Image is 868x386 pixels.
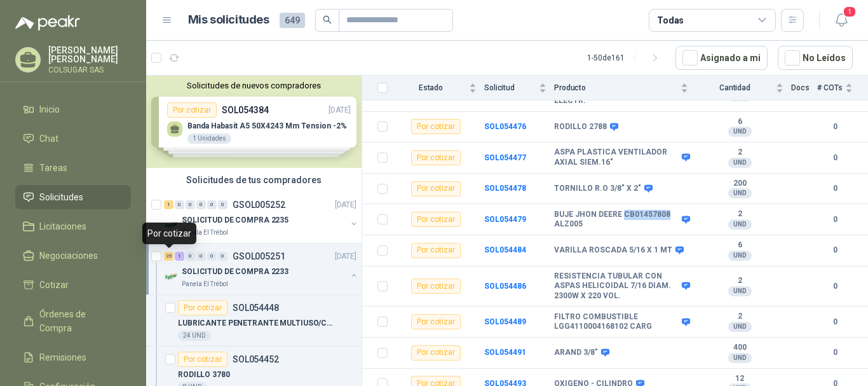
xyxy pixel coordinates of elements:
[696,374,783,384] b: 12
[335,199,356,211] p: [DATE]
[48,66,131,74] p: COLSUGAR SAS
[484,348,526,357] a: SOL054491
[233,355,279,364] p: SOL054452
[15,244,131,268] a: Negociaciones
[39,102,60,116] span: Inicio
[164,249,359,289] a: 25 1 0 0 0 0 GSOL005251[DATE] Company LogoSOLICITUD DE COMPRA 2233Panela El Trébol
[151,81,356,90] button: Solicitudes de nuevos compradores
[15,273,131,297] a: Cotizar
[411,212,461,227] div: Por cotizar
[791,76,817,100] th: Docs
[728,219,752,230] div: UND
[39,278,69,292] span: Cotizar
[39,132,58,146] span: Chat
[728,158,752,168] div: UND
[411,314,461,329] div: Por cotizar
[728,322,752,332] div: UND
[39,219,86,233] span: Licitaciones
[182,266,288,278] p: SOLICITUD DE COMPRA 2233
[696,117,783,127] b: 6
[178,300,227,315] div: Por cotizar
[554,122,607,132] b: RODILLO 2788
[178,331,211,341] div: 24 UND
[196,252,206,261] div: 0
[728,127,752,137] div: UND
[484,317,526,326] a: SOL054489
[696,83,773,92] span: Cantidad
[554,272,679,301] b: RESISTENCIA TUBULAR CON ASPAS HELICOIDAL 7/16 DIAM. 2300W X 220 VOL.
[817,316,853,328] b: 0
[280,13,305,28] span: 649
[554,83,678,92] span: Producto
[696,209,783,219] b: 2
[207,252,217,261] div: 0
[484,184,526,193] a: SOL054478
[817,280,853,293] b: 0
[843,6,857,18] span: 1
[196,200,206,209] div: 0
[15,185,131,209] a: Solicitudes
[817,214,853,226] b: 0
[484,122,526,131] a: SOL054476
[15,302,131,340] a: Órdenes de Compra
[15,15,80,31] img: Logo peakr
[411,243,461,258] div: Por cotizar
[554,148,679,167] b: ASPA PLASTICA VENTILADOR AXIAL SIEM.16"
[164,200,173,209] div: 1
[15,345,131,369] a: Remisiones
[817,183,853,195] b: 0
[817,76,868,100] th: # COTs
[178,317,336,329] p: LUBRICANTE PENETRANTE MULTIUSO/CRC 3-36
[233,252,285,261] p: GSOL005251
[817,83,843,92] span: # COTs
[182,214,288,226] p: SOLICITUD DE COMPRA 2235
[411,345,461,361] div: Por cotizar
[484,83,536,92] span: Solicitud
[484,245,526,254] a: SOL054484
[15,156,131,180] a: Tareas
[39,249,98,263] span: Negociaciones
[15,214,131,238] a: Licitaciones
[675,46,768,70] button: Asignado a mi
[15,127,131,151] a: Chat
[696,240,783,251] b: 6
[484,153,526,162] a: SOL054477
[554,312,679,332] b: FILTRO COMBUSTIBLE LGG4110004168102 CARG
[395,83,466,92] span: Estado
[218,200,227,209] div: 0
[146,76,362,168] div: Solicitudes de nuevos compradoresPor cotizarSOL054384[DATE] Banda Habasit A5 50X4243 Mm Tension -...
[164,217,179,233] img: Company Logo
[696,312,783,322] b: 2
[554,184,641,194] b: TORNILLO R.O 3/8" X 2"
[554,348,598,358] b: ARAND 3/8"
[696,179,783,189] b: 200
[554,76,696,100] th: Producto
[233,303,279,312] p: SOL054448
[39,190,83,204] span: Solicitudes
[411,181,461,196] div: Por cotizar
[484,76,554,100] th: Solicitud
[696,148,783,158] b: 2
[39,161,67,175] span: Tareas
[15,97,131,121] a: Inicio
[218,252,227,261] div: 0
[178,369,230,381] p: RODILLO 3780
[817,244,853,256] b: 0
[186,252,195,261] div: 0
[696,276,783,286] b: 2
[39,307,119,335] span: Órdenes de Compra
[182,228,228,238] p: Panela El Trébol
[411,119,461,134] div: Por cotizar
[728,353,752,363] div: UND
[554,210,679,230] b: BUJE JHON DEERE CB01457808 ALZ005
[146,168,362,192] div: Solicitudes de tus compradores
[484,215,526,224] a: SOL054479
[207,200,217,209] div: 0
[817,152,853,164] b: 0
[817,121,853,133] b: 0
[175,200,184,209] div: 0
